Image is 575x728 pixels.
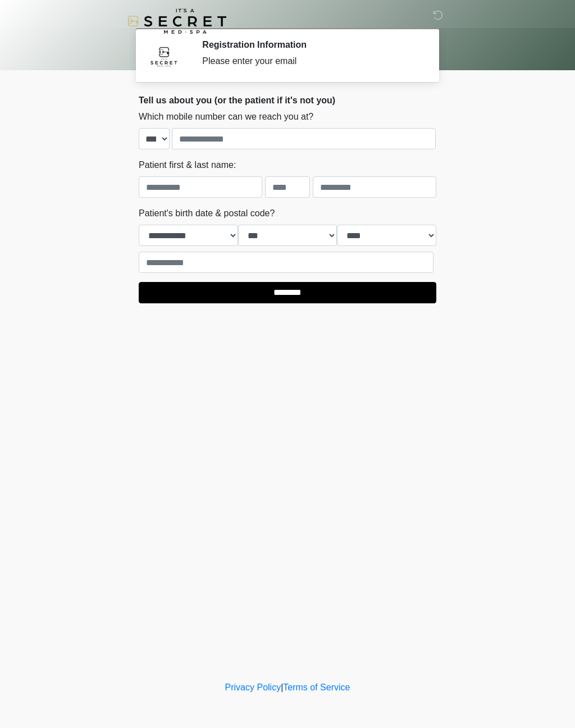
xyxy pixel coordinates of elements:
[139,110,313,124] label: Which mobile number can we reach you at?
[281,683,283,692] a: |
[139,158,236,172] label: Patient first & last name:
[139,207,275,220] label: Patient's birth date & postal code?
[127,8,226,34] img: It's A Secret Med Spa Logo
[283,683,350,692] a: Terms of Service
[202,39,419,50] h2: Registration Information
[202,54,419,68] div: Please enter your email
[225,683,281,692] a: Privacy Policy
[139,95,436,106] h2: Tell us about you (or the patient if it's not you)
[147,39,181,73] img: Agent Avatar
